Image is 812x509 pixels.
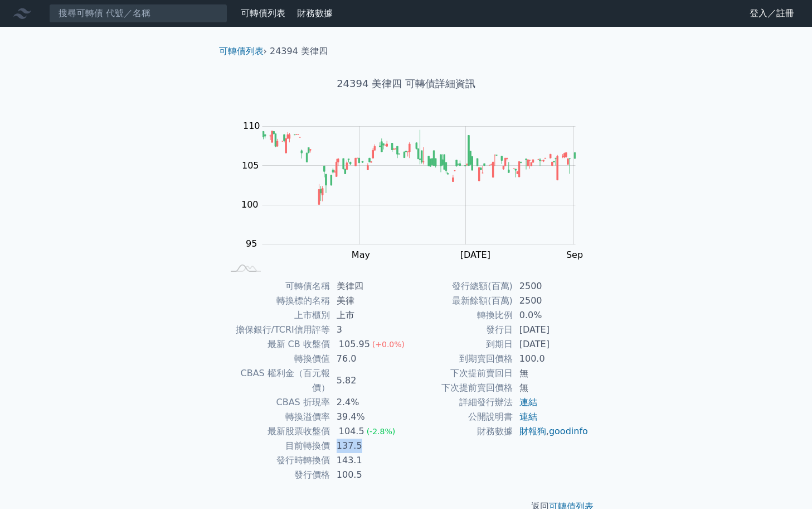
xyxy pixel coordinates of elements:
td: 0.0% [513,308,589,323]
a: 財務數據 [297,8,333,18]
a: 可轉債列表 [241,8,285,18]
td: 到期賣回價格 [406,352,513,366]
td: 3 [330,323,406,337]
td: CBAS 折現率 [223,395,330,410]
td: 可轉債名稱 [223,279,330,294]
td: [DATE] [513,323,589,337]
td: 無 [513,366,589,381]
td: 發行日 [406,323,513,337]
td: 轉換溢價率 [223,410,330,424]
a: 可轉債列表 [219,46,264,56]
td: 39.4% [330,410,406,424]
tspan: Sep [566,249,583,260]
td: 轉換價值 [223,352,330,366]
td: 最新餘額(百萬) [406,294,513,308]
td: 137.5 [330,439,406,453]
td: 上市櫃別 [223,308,330,323]
td: 143.1 [330,453,406,468]
td: 詳細發行辦法 [406,395,513,410]
td: 美律四 [330,279,406,294]
td: 目前轉換價 [223,439,330,453]
li: › [219,45,267,58]
tspan: 100 [241,199,259,210]
td: 美律 [330,294,406,308]
td: 公開說明書 [406,410,513,424]
td: 轉換比例 [406,308,513,323]
td: 5.82 [330,366,406,395]
td: 100.0 [513,352,589,366]
td: , [513,424,589,439]
span: (-2.8%) [367,427,396,436]
g: Chart [236,121,592,260]
tspan: 105 [242,160,259,171]
td: 2.4% [330,395,406,410]
tspan: 95 [246,238,257,249]
td: 上市 [330,308,406,323]
td: 發行時轉換價 [223,453,330,468]
a: 連結 [519,397,537,407]
td: 2500 [513,279,589,294]
td: 發行總額(百萬) [406,279,513,294]
div: 104.5 [337,424,367,439]
h1: 24394 美律四 可轉債詳細資訊 [210,76,602,92]
td: 最新 CB 收盤價 [223,337,330,352]
tspan: May [352,249,370,260]
td: 下次提前賣回日 [406,366,513,381]
td: CBAS 權利金（百元報價） [223,366,330,395]
td: 轉換標的名稱 [223,294,330,308]
td: 最新股票收盤價 [223,424,330,439]
td: 財務數據 [406,424,513,439]
td: 無 [513,381,589,395]
td: 76.0 [330,352,406,366]
td: 到期日 [406,337,513,352]
input: 搜尋可轉債 代號／名稱 [49,4,227,23]
a: 登入／註冊 [741,4,803,22]
td: 擔保銀行/TCRI信用評等 [223,323,330,337]
td: 下次提前賣回價格 [406,381,513,395]
tspan: 110 [243,121,260,131]
td: 發行價格 [223,468,330,482]
a: goodinfo [549,426,588,436]
a: 財報狗 [519,426,546,436]
td: 2500 [513,294,589,308]
td: [DATE] [513,337,589,352]
a: 連結 [519,411,537,422]
div: 105.95 [337,337,372,352]
tspan: [DATE] [460,249,490,260]
td: 100.5 [330,468,406,482]
li: 24394 美律四 [270,45,328,58]
span: (+0.0%) [372,340,405,349]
